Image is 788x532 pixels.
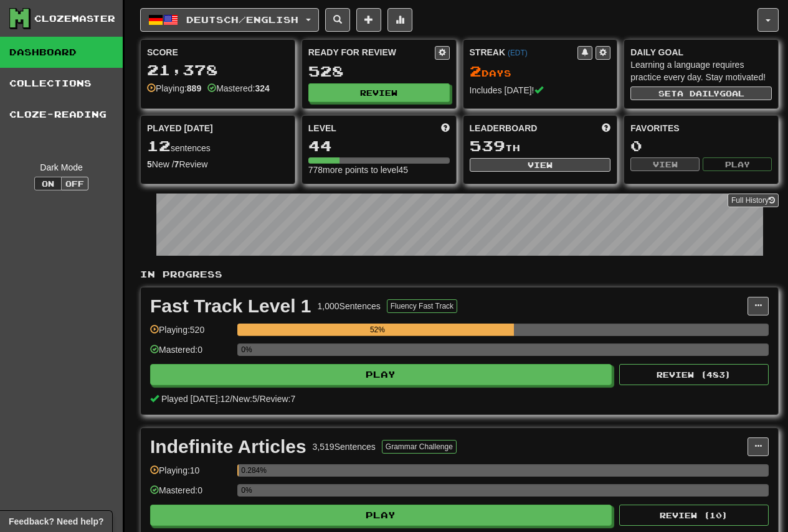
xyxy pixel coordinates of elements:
[150,437,306,456] div: Indefinite Articles
[470,137,505,154] span: 539
[308,63,450,79] div: 528
[147,62,288,78] div: 21,378
[630,157,700,171] button: View
[140,8,319,32] button: Deutsch/English
[150,343,231,364] div: Mastered: 0
[630,46,772,58] div: Daily Goal
[34,177,62,190] button: On
[470,84,611,96] div: Includes [DATE]!
[150,505,612,526] button: Play
[150,324,231,344] div: Playing: 520
[161,394,230,404] span: Played [DATE]: 12
[150,484,231,505] div: Mastered: 0
[356,8,381,32] button: Add sentence to collection
[308,83,450,102] button: Review
[147,137,171,154] span: 12
[441,122,450,134] span: Score more points to level up
[508,49,528,57] a: (EDT)
[387,8,412,32] button: More stats
[174,159,179,169] strong: 7
[308,46,435,58] div: Ready for Review
[187,83,201,93] strong: 889
[9,515,103,528] span: Open feedback widget
[382,440,457,454] button: Grammar Challenge
[34,12,115,25] div: Clozemaster
[619,505,769,526] button: Review (10)
[470,158,611,172] button: View
[260,394,296,404] span: Review: 7
[630,58,772,83] div: Learning a language requires practice every day. Stay motivated!
[147,82,201,95] div: Playing:
[186,14,298,25] span: Deutsch / English
[255,83,269,93] strong: 324
[630,138,772,154] div: 0
[257,394,260,404] span: /
[150,364,612,385] button: Play
[630,122,772,134] div: Favorites
[470,46,578,58] div: Streak
[140,268,779,281] p: In Progress
[61,177,88,190] button: Off
[308,164,450,176] div: 778 more points to level 45
[147,46,288,58] div: Score
[9,161,113,174] div: Dark Mode
[147,159,152,169] strong: 5
[150,464,231,485] div: Playing: 10
[147,138,288,154] div: sentences
[470,122,538,134] span: Leaderboard
[241,324,513,336] div: 52%
[232,394,257,404] span: New: 5
[630,86,772,100] button: Seta dailygoal
[703,157,772,171] button: Play
[207,82,270,95] div: Mastered:
[677,89,719,98] span: a daily
[150,297,311,315] div: Fast Track Level 1
[308,122,336,134] span: Level
[470,62,482,80] span: 2
[147,158,288,170] div: New / Review
[230,394,232,404] span: /
[602,122,610,134] span: This week in points, UTC
[325,8,350,32] button: Search sentences
[470,63,611,80] div: Day s
[619,364,769,385] button: Review (483)
[313,441,376,453] div: 3,519 Sentences
[728,194,779,207] a: Full History
[318,300,381,312] div: 1,000 Sentences
[147,122,213,134] span: Played [DATE]
[387,299,457,313] button: Fluency Fast Track
[470,138,611,154] div: th
[308,138,450,154] div: 44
